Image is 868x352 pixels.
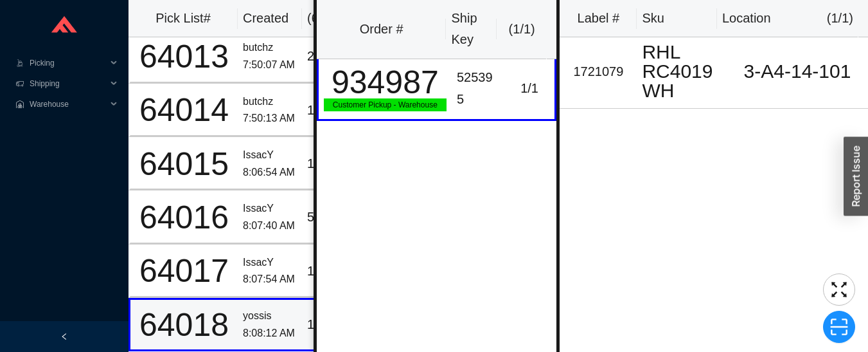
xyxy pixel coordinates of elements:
[136,201,233,234] div: 64016
[60,333,68,340] span: left
[565,61,632,82] div: 1721079
[824,317,855,337] span: scan
[307,8,348,29] div: ( 6 )
[243,57,297,74] div: 7:50:07 AM
[136,309,233,341] div: 64018
[823,311,855,343] button: scan
[823,273,855,306] button: fullscreen
[307,207,346,228] div: 5 / 5
[243,271,297,288] div: 8:07:54 AM
[324,98,447,111] div: Customer Pickup - Warehouse
[307,46,346,67] div: 2 / 3
[30,52,107,73] span: Picking
[324,66,447,98] div: 934987
[136,255,233,287] div: 64017
[30,73,107,93] span: Shipping
[136,41,233,73] div: 64013
[824,280,855,299] span: fullscreen
[827,8,853,29] div: ( 1 / 1 )
[243,254,297,272] div: IssacY
[307,314,346,335] div: 1 / 1
[722,8,771,29] div: Location
[509,78,550,99] div: 1 / 1
[307,153,346,174] div: 15 / 15
[642,42,722,100] div: RHL RC4019WH
[732,62,863,81] div: 3-A4-14-101
[243,147,297,164] div: IssacY
[243,308,297,325] div: yossis
[243,164,297,181] div: 8:06:54 AM
[307,261,346,282] div: 1 / 1
[243,325,297,342] div: 8:08:12 AM
[243,93,297,111] div: butchz
[243,110,297,127] div: 7:50:13 AM
[30,93,107,114] span: Warehouse
[136,148,233,180] div: 64015
[307,100,346,121] div: 1 / 1
[243,200,297,218] div: IssacY
[457,67,499,110] div: 525395
[136,94,233,126] div: 64014
[502,19,542,40] div: ( 1 / 1 )
[243,39,297,57] div: butchz
[243,218,297,235] div: 8:07:40 AM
